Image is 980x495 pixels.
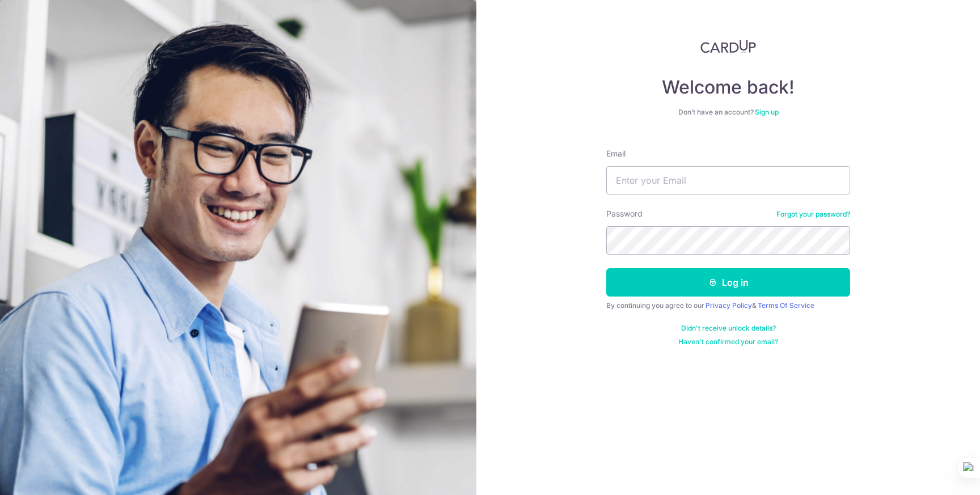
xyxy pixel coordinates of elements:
label: Email [606,148,626,159]
a: Privacy Policy [706,301,752,310]
a: Forgot your password? [776,210,850,219]
label: Password [606,208,643,219]
img: CardUp Logo [700,40,756,53]
button: Log in [606,268,850,297]
h4: Welcome back! [606,76,850,99]
a: Didn't receive unlock details? [681,324,776,333]
div: By continuing you agree to our & [606,301,850,310]
input: Enter your Email [606,166,850,194]
a: Sign up [755,108,779,116]
div: Don’t have an account? [606,108,850,117]
a: Terms Of Service [758,301,814,310]
a: Haven't confirmed your email? [678,337,778,346]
